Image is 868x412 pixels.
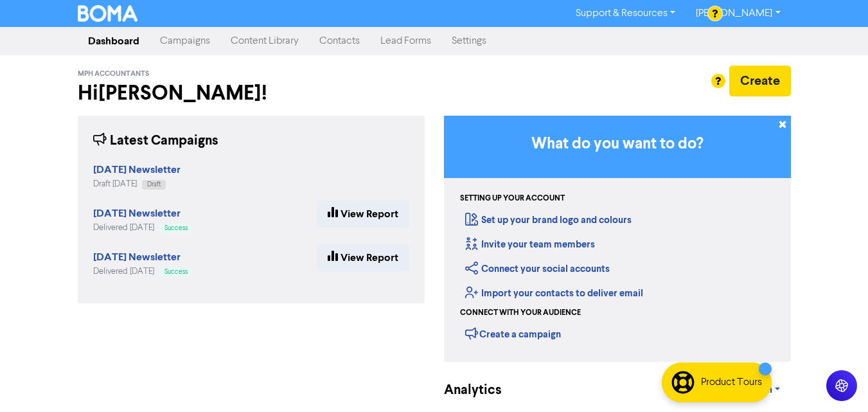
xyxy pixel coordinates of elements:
[465,214,632,226] a: Set up your brand logo and colours
[164,225,188,231] span: Success
[686,3,790,24] a: [PERSON_NAME]
[78,5,138,22] img: BOMA Logo
[93,253,181,263] a: [DATE] Newsletter
[93,251,181,264] strong: [DATE] Newsletter
[465,263,610,275] a: Connect your social accounts
[147,181,161,188] span: Draft
[93,209,181,219] a: [DATE] Newsletter
[460,307,581,319] div: Connect with your audience
[370,28,441,54] a: Lead Forms
[465,287,643,300] a: Import your contacts to deliver email
[78,28,150,54] a: Dashboard
[78,81,425,105] h2: Hi [PERSON_NAME] !
[804,350,868,412] iframe: Chat Widget
[444,116,791,362] div: Getting Started in BOMA
[463,135,772,154] h3: What do you want to do?
[729,66,791,96] button: Create
[565,3,686,24] a: Support & Resources
[220,28,309,54] a: Content Library
[444,381,486,400] div: Analytics
[309,28,370,54] a: Contacts
[78,69,149,78] span: MPH Accountants
[164,269,188,275] span: Success
[93,207,181,220] strong: [DATE] Newsletter
[465,324,561,343] div: Create a campaign
[93,131,218,151] div: Latest Campaigns
[465,238,595,251] a: Invite your team members
[93,163,181,176] strong: [DATE] Newsletter
[317,201,409,228] a: View Report
[93,178,181,190] div: Draft [DATE]
[93,165,181,175] a: [DATE] Newsletter
[317,244,409,271] a: View Report
[460,193,565,204] div: Setting up your account
[441,28,497,54] a: Settings
[93,265,193,278] div: Delivered [DATE]
[93,222,193,234] div: Delivered [DATE]
[150,28,220,54] a: Campaigns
